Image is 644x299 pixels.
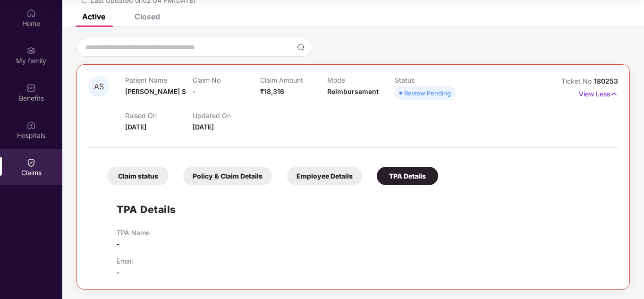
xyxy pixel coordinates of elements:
img: svg+xml;base64,PHN2ZyBpZD0iQ2xhaW0iIHhtbG5zPSJodHRwOi8vd3d3LnczLm9yZy8yMDAwL3N2ZyIgd2lkdGg9IjIwIi... [26,158,36,167]
p: Claim No [193,76,260,84]
p: Status [395,76,462,84]
img: svg+xml;base64,PHN2ZyBpZD0iSG9zcGl0YWxzIiB4bWxucz0iaHR0cDovL3d3dy53My5vcmcvMjAwMC9zdmciIHdpZHRoPS... [26,120,36,130]
img: svg+xml;base64,PHN2ZyB4bWxucz0iaHR0cDovL3d3dy53My5vcmcvMjAwMC9zdmciIHdpZHRoPSIxNyIgaGVpZ2h0PSIxNy... [610,89,618,99]
span: - [117,240,120,248]
p: Claim Amount [260,76,328,84]
span: - [117,268,120,276]
p: View Less [579,86,618,99]
div: Review Pending [404,88,451,98]
span: Ticket No [561,77,594,85]
h1: TPA Details [117,202,176,217]
span: ₹18,316 [260,87,284,95]
img: svg+xml;base64,PHN2ZyBpZD0iSG9tZSIgeG1sbnM9Imh0dHA6Ly93d3cudzMub3JnLzIwMDAvc3ZnIiB3aWR0aD0iMjAiIG... [26,9,36,18]
p: Raised On [125,111,193,120]
span: [PERSON_NAME] S [125,87,186,95]
div: Active [82,12,105,21]
span: [DATE] [125,123,146,131]
img: svg+xml;base64,PHN2ZyBpZD0iQmVuZWZpdHMiIHhtbG5zPSJodHRwOi8vd3d3LnczLm9yZy8yMDAwL3N2ZyIgd2lkdGg9Ij... [26,83,36,93]
img: svg+xml;base64,PHN2ZyB3aWR0aD0iMjAiIGhlaWdodD0iMjAiIHZpZXdCb3g9IjAgMCAyMCAyMCIgZmlsbD0ibm9uZSIgeG... [26,46,36,55]
span: [DATE] [193,123,214,131]
span: Reimbursement [327,87,379,95]
img: svg+xml;base64,PHN2ZyBpZD0iU2VhcmNoLTMyeDMyIiB4bWxucz0iaHR0cDovL3d3dy53My5vcmcvMjAwMC9zdmciIHdpZH... [297,43,305,51]
div: Closed [135,12,160,21]
div: Claim status [107,167,169,185]
span: 180253 [594,77,618,85]
span: AS [94,83,104,91]
div: Policy & Claim Details [183,167,272,185]
div: TPA Details [377,167,438,185]
div: Employee Details [287,167,362,185]
p: Mode [327,76,395,84]
span: - [193,87,196,95]
p: Patient Name [125,76,193,84]
p: Updated On [193,111,260,120]
p: Email [117,257,133,265]
p: TPA Name [117,229,150,237]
